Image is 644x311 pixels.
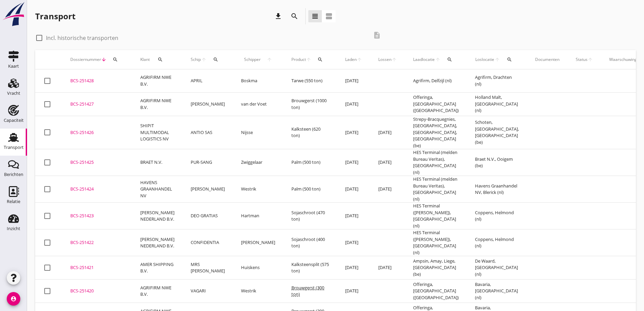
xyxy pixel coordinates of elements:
div: Transport [4,145,24,150]
td: [DATE] [370,256,405,280]
td: AMER SHIPPING B.V. [132,256,183,280]
td: Offeringa, [GEOGRAPHIC_DATA] ([GEOGRAPHIC_DATA]) [405,280,467,303]
td: Kalksteen (620 ton) [283,116,337,149]
td: [DATE] [337,176,370,203]
td: APRIL [183,69,233,93]
div: BCS-251420 [70,288,124,294]
td: [DATE] [337,256,370,280]
span: Schip [191,57,201,63]
td: Zwiggelaar [233,149,283,176]
i: search [507,57,512,62]
span: Schipper [241,57,264,63]
td: [PERSON_NAME] NEDERLAND B.V. [132,229,183,256]
td: Ampsin, Amay, Liege, [GEOGRAPHIC_DATA] (be) [405,256,467,280]
i: search [447,57,452,62]
label: Incl. historische transporten [46,35,118,41]
div: BCS-251424 [70,186,124,193]
div: Inzicht [7,226,20,231]
td: HES Terminal (melden Bureau Veritas), [GEOGRAPHIC_DATA] (nl) [405,176,467,203]
i: account_circle [7,292,20,306]
span: Brouwgerst (300 ton) [291,285,324,297]
i: search [113,57,118,62]
span: Laadlocatie [413,57,435,63]
i: view_headline [311,12,319,20]
td: [DATE] [370,149,405,176]
td: [PERSON_NAME] NEDERLAND B.V. [132,203,183,229]
div: BCS-251422 [70,239,124,246]
div: BCS-251425 [70,159,124,166]
td: Nijsse [233,116,283,149]
td: [PERSON_NAME] [183,176,233,203]
td: [DATE] [337,203,370,229]
td: Kalksteensplit (575 ton) [283,256,337,280]
td: VAGARI [183,280,233,303]
div: BCS-251426 [70,129,124,136]
i: arrow_upward [391,57,397,62]
div: BCS-251428 [70,77,124,84]
i: search [158,57,163,62]
i: search [290,12,299,20]
td: AGRIFIRM NWE B.V. [132,92,183,116]
i: search [317,57,323,62]
td: Coppens, Helmond (nl) [467,229,527,256]
td: SHIPIT MULTIMODAL LOGISTICS NV [132,116,183,149]
td: AGRIFIRM NWE B.V. [132,280,183,303]
i: view_agenda [325,12,333,20]
div: Relatie [7,199,20,204]
td: Palm (500 ton) [283,149,337,176]
div: BCS-251421 [70,264,124,271]
td: AGRIFIRM NWE B.V. [132,69,183,93]
i: arrow_upward [495,57,501,62]
td: [DATE] [370,176,405,203]
td: [PERSON_NAME] [233,229,283,256]
i: arrow_upward [201,57,207,62]
td: HES Terminal ([PERSON_NAME]), [GEOGRAPHIC_DATA] (nl) [405,229,467,256]
td: Agrifirm, Drachten (nl) [467,69,527,93]
i: download [274,12,282,20]
td: [DATE] [337,149,370,176]
i: arrow_upward [306,57,311,62]
td: Holland Malt, [GEOGRAPHIC_DATA] (nl) [467,92,527,116]
td: Bavaria, [GEOGRAPHIC_DATA] (nl) [467,280,527,303]
td: PUR-SANG [183,149,233,176]
i: arrow_upward [357,57,362,62]
td: van der Voet [233,92,283,116]
td: [DATE] [337,229,370,256]
td: [PERSON_NAME] [183,92,233,116]
td: ANTIO SAS [183,116,233,149]
td: HES Terminal ([PERSON_NAME]), [GEOGRAPHIC_DATA] (nl) [405,203,467,229]
td: Huiskens [233,256,283,280]
div: Kaart [8,64,19,68]
div: BCS-251423 [70,213,124,219]
div: BCS-251427 [70,101,124,108]
span: Status [576,57,588,63]
td: DEO GRATIAS [183,203,233,229]
div: Klant [140,51,174,68]
td: Brouwgerst (1000 ton) [283,92,337,116]
td: BRAET N.V. [132,149,183,176]
i: arrow_upward [435,57,441,62]
i: arrow_upward [588,57,593,62]
td: Braet N.V., Ooigem (be) [467,149,527,176]
td: [DATE] [337,69,370,93]
td: Tarwe (550 ton) [283,69,337,93]
td: [DATE] [337,92,370,116]
td: Coppens, Helmond (nl) [467,203,527,229]
span: Loslocatie [475,57,495,63]
i: search [213,57,218,62]
td: Havens Graanhandel NV, Blerick (nl) [467,176,527,203]
td: Boskma [233,69,283,93]
td: Westrik [233,280,283,303]
td: De Waard, [GEOGRAPHIC_DATA] (nl) [467,256,527,280]
span: Lossen [378,57,391,63]
td: HES Terminal (melden Bureau Veritas), [GEOGRAPHIC_DATA] (nl) [405,149,467,176]
td: CONFIDENTIA [183,229,233,256]
td: [DATE] [370,116,405,149]
div: Waarschuwing [609,57,637,63]
img: logo-small.a267ee39.svg [1,2,26,27]
span: Dossiernummer [70,57,101,63]
td: Strepy-Bracquegnies, [GEOGRAPHIC_DATA], [GEOGRAPHIC_DATA], [GEOGRAPHIC_DATA] (be) [405,116,467,149]
td: Offeringa, [GEOGRAPHIC_DATA] ([GEOGRAPHIC_DATA]) [405,92,467,116]
td: Westrik [233,176,283,203]
div: Documenten [535,57,559,63]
